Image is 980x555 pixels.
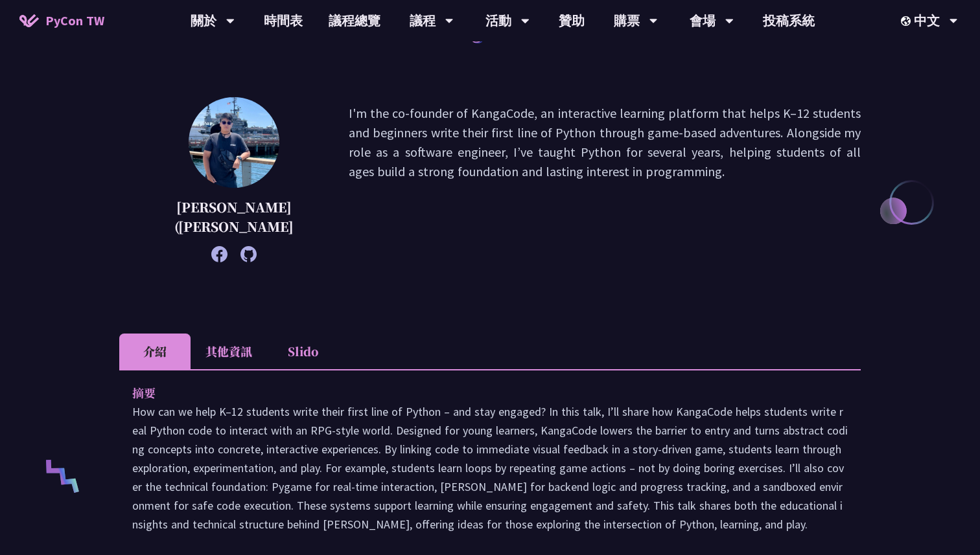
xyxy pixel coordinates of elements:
p: [PERSON_NAME] ([PERSON_NAME] [152,198,316,236]
p: How can we help K–12 students write their first line of Python – and stay engaged? In this talk, ... [132,402,848,534]
span: PyCon TW [45,11,104,30]
a: PyCon TW [6,5,117,37]
img: Home icon of PyCon TW 2025 [19,14,39,27]
img: Chieh-Hung (Jeff) Cheng [189,97,279,188]
p: I'm the co-founder of KangaCode, an interactive learning platform that helps K–12 students and be... [349,104,861,256]
p: 摘要 [132,383,822,402]
li: 介紹 [119,334,191,369]
li: Slido [267,334,338,369]
li: 其他資訊 [191,334,267,369]
img: Locale Icon [901,16,914,26]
